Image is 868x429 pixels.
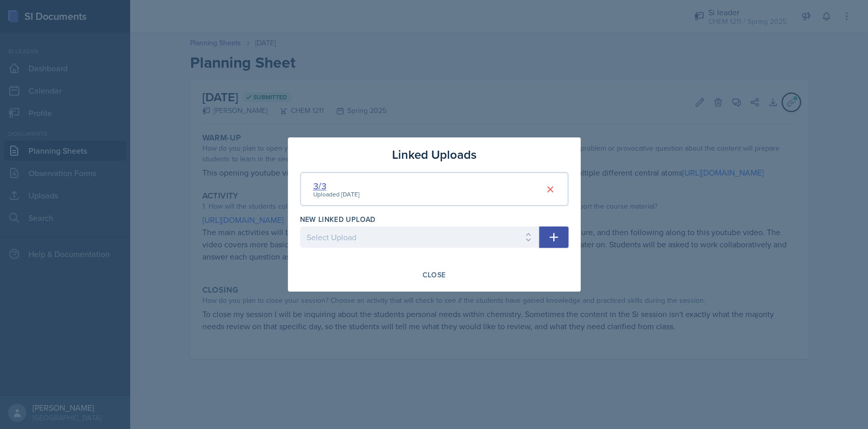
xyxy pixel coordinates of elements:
[392,146,476,164] h3: Linked Uploads
[313,179,360,193] div: 3/3
[313,190,360,199] div: Uploaded [DATE]
[416,266,453,283] button: Close
[300,214,376,224] label: New Linked Upload
[423,271,446,279] div: Close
